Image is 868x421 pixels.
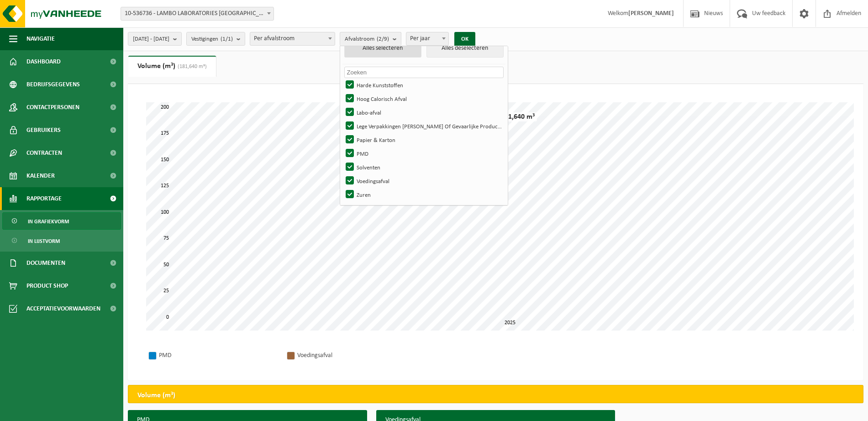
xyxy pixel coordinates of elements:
[377,36,389,42] count: (2/9)
[344,105,504,119] label: Labo-afval
[250,32,335,46] span: Per afvalstroom
[2,232,121,249] a: In lijstvorm
[26,119,61,142] span: Gebruikers
[26,142,62,164] span: Contracten
[26,27,55,50] span: Navigatie
[128,32,182,46] button: [DATE] - [DATE]
[26,297,100,320] span: Acceptatievoorwaarden
[159,350,278,361] div: PMD
[26,164,55,187] span: Kalender
[344,67,504,78] input: Zoeken
[26,274,68,297] span: Product Shop
[2,212,121,230] a: In grafiekvorm
[340,32,401,46] button: Afvalstroom(2/9)
[406,32,449,46] span: Per jaar
[133,32,169,46] span: [DATE] - [DATE]
[250,32,335,45] span: Per afvalstroom
[121,7,274,21] span: 10-536736 - LAMBO LABORATORIES NV - WIJNEGEM
[344,160,504,174] label: Solventen
[26,252,65,274] span: Documenten
[344,119,504,133] label: Lege Verpakkingen [PERSON_NAME] Of Gevaarlijke Producten
[628,10,674,17] strong: [PERSON_NAME]
[344,188,504,201] label: Zuren
[426,39,504,58] button: Alles deselecteren
[344,39,422,58] button: Alles selecteren
[175,64,207,69] span: (181,640 m³)
[344,92,504,105] label: Hoog Calorisch Afval
[121,7,274,20] span: 10-536736 - LAMBO LABORATORIES NV - WIJNEGEM
[26,187,62,210] span: Rapportage
[28,213,69,230] span: In grafiekvorm
[28,232,60,250] span: In lijstvorm
[499,112,537,121] div: 181,640 m³
[26,96,79,119] span: Contactpersonen
[128,385,184,405] h2: Volume (m³)
[297,350,416,361] div: Voedingsafval
[454,32,475,47] button: OK
[344,78,504,92] label: Harde Kunststoffen
[26,50,61,73] span: Dashboard
[406,32,448,45] span: Per jaar
[344,133,504,147] label: Papier & Karton
[344,174,504,188] label: Voedingsafval
[345,32,389,46] span: Afvalstroom
[186,32,245,46] button: Vestigingen(1/1)
[191,32,233,46] span: Vestigingen
[344,147,504,160] label: PMD
[26,73,80,96] span: Bedrijfsgegevens
[128,56,216,77] a: Volume (m³)
[221,36,233,42] count: (1/1)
